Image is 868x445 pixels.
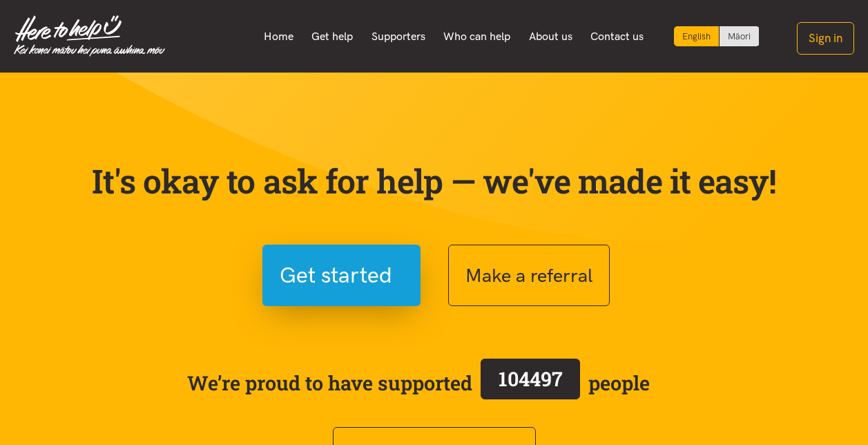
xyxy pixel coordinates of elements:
a: Supporters [362,22,434,51]
a: 104497 [472,356,588,410]
button: Sign in [797,22,854,55]
img: Home [14,15,165,57]
span: Get started [280,258,392,293]
p: It's okay to ask for help — we've made it easy! [89,161,780,201]
div: Language toggle [674,26,760,46]
a: Contact us [581,22,653,51]
a: Who can help [434,22,520,51]
a: About us [520,22,582,51]
a: Get help [302,22,363,51]
span: 104497 [499,366,563,392]
div: Current language [674,26,720,46]
a: Home [254,22,302,51]
button: Get started [262,245,421,306]
a: Switch to Te Reo Māori [720,26,759,46]
span: We’re proud to have supported people [187,356,650,410]
button: Make a referral [448,245,610,306]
